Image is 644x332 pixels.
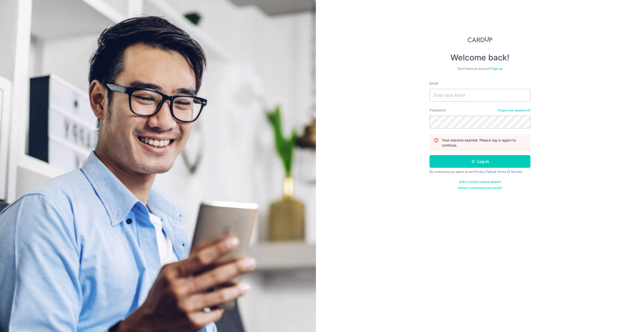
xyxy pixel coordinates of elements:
a: Didn't receive unlock details? [459,180,501,184]
a: Privacy Policy [474,170,494,174]
h4: Welcome back! [430,53,530,63]
input: Enter your Email [430,89,530,102]
div: Don’t have an account? [430,67,530,71]
button: Log in [430,155,530,168]
label: Email [430,81,438,86]
a: Haven't confirmed your email? [458,186,502,190]
label: Password [430,108,446,113]
a: Forgot your password? [498,108,530,112]
a: Terms Of Service [497,170,522,174]
a: Sign up [492,67,502,70]
img: CardUp Logo [468,36,492,42]
p: Your session expired. Please log in again to continue. [442,138,526,148]
div: By continuing you agree to our & [430,170,530,174]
